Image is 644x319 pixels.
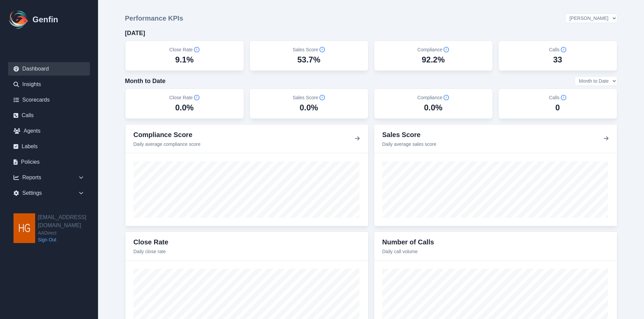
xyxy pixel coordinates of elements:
[175,54,194,65] div: 9.1%
[382,248,434,255] p: Daily call volume
[125,14,183,23] h3: Performance KPIs
[293,46,325,53] h5: Sales Score
[134,130,200,139] h3: Compliance Score
[319,47,325,52] span: Info
[134,248,168,255] p: Daily close rate
[444,95,449,100] span: Info
[293,94,325,101] h5: Sales Score
[300,102,318,113] div: 0.0%
[8,78,90,91] a: Insights
[603,135,609,143] button: View details
[382,130,436,139] h3: Sales Score
[8,155,90,169] a: Policies
[8,109,90,122] a: Calls
[549,94,566,101] h5: Calls
[561,95,566,100] span: Info
[8,9,30,30] img: Logo
[175,102,194,113] div: 0.0%
[14,213,35,243] img: hgarza@aadirect.com
[382,141,436,148] p: Daily average sales score
[561,47,566,52] span: Info
[8,124,90,138] a: Agents
[8,93,90,107] a: Scorecards
[169,46,199,53] h5: Close Rate
[418,94,449,101] h5: Compliance
[8,186,90,200] div: Settings
[297,54,320,65] div: 53.7%
[38,230,98,236] span: AADirect
[134,141,200,148] p: Daily average compliance score
[418,46,449,53] h5: Compliance
[553,54,562,65] div: 33
[8,140,90,153] a: Labels
[424,102,443,113] div: 0.0%
[38,236,98,243] a: Sign Out
[194,95,199,100] span: Info
[125,76,166,86] h4: Month to Date
[32,14,58,25] h1: Genfin
[444,47,449,52] span: Info
[355,135,360,143] button: View details
[549,46,566,53] h5: Calls
[125,28,145,38] h4: [DATE]
[8,62,90,76] a: Dashboard
[8,171,90,184] div: Reports
[422,54,445,65] div: 92.2%
[319,95,325,100] span: Info
[555,102,560,113] div: 0
[169,94,199,101] h5: Close Rate
[382,237,434,247] h3: Number of Calls
[194,47,199,52] span: Info
[134,237,168,247] h3: Close Rate
[38,213,98,230] h2: [EMAIL_ADDRESS][DOMAIN_NAME]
